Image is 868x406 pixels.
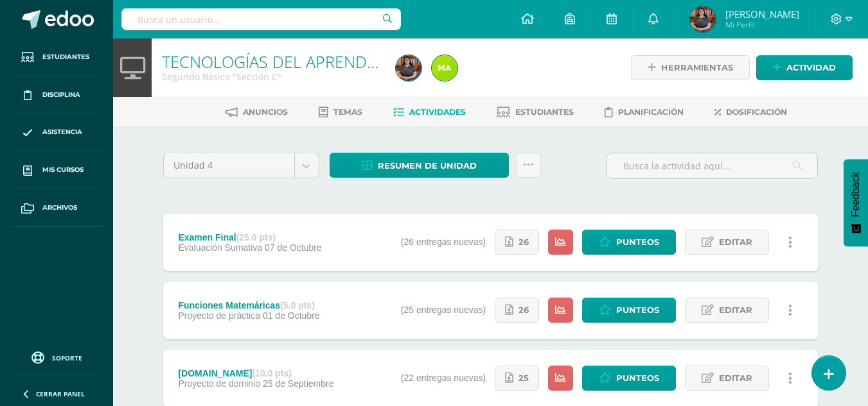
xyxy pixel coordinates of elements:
span: Proyecto de dominio [178,378,260,389]
div: Examen Final [178,232,321,242]
a: Mis cursos [10,151,103,189]
span: Cerrar panel [36,389,85,398]
span: Temas [333,107,362,117]
a: 25 [495,366,539,391]
a: 26 [495,298,539,323]
span: Mi Perfil [725,19,799,30]
a: Anuncios [226,102,288,123]
strong: (5.0 pts) [280,300,315,310]
span: Editar [719,230,752,254]
span: Punteos [616,298,659,322]
span: 25 de Septiembre [263,378,334,389]
a: Temas [319,102,362,123]
strong: (10.0 pts) [252,368,292,378]
span: Dosificación [726,107,787,117]
span: 01 de Octubre [263,310,320,321]
input: Busca un usuario... [121,8,401,30]
span: Asistencia [42,127,82,137]
span: Disciplina [42,90,80,100]
span: 07 de Octubre [265,242,322,253]
span: 26 [518,230,529,254]
a: Estudiantes [10,38,103,76]
a: 26 [495,230,539,255]
a: Dosificación [714,102,787,123]
a: TECNOLOGÍAS DEL APRENDIZAJE Y LA COMUNICACIÓN [162,51,564,72]
span: Unidad 4 [173,153,285,178]
a: Planificación [605,102,684,123]
a: Asistencia [10,114,103,152]
span: Mis cursos [42,165,84,175]
a: Unidad 4 [164,153,319,178]
div: Segundo Básico 'Sección C' [162,71,380,83]
a: Herramientas [631,55,750,80]
span: Estudiantes [515,107,574,117]
span: Resumen de unidad [378,154,477,178]
button: Feedback - Mostrar encuesta [844,159,868,246]
input: Busca la actividad aquí... [607,153,817,178]
span: Editar [719,366,752,390]
span: Estudiantes [42,52,89,62]
a: Actividad [756,55,853,80]
a: Punteos [582,366,676,391]
span: 26 [518,298,529,322]
a: Punteos [582,298,676,323]
img: 9db772e8944e9cd6cbe26e11f8fa7e9a.png [396,55,421,81]
span: Anuncios [243,107,288,117]
img: 4925c6b811201e9549fd519f83b3fb09.png [432,55,457,81]
a: Soporte [15,348,98,366]
img: 9db772e8944e9cd6cbe26e11f8fa7e9a.png [690,6,716,32]
span: Actividades [409,107,466,117]
a: Punteos [582,230,676,255]
span: [PERSON_NAME] [725,8,799,21]
a: Disciplina [10,76,103,114]
span: Editar [719,298,752,322]
a: Archivos [10,189,103,227]
span: Punteos [616,366,659,390]
a: Estudiantes [497,102,574,123]
strong: (25.0 pts) [236,232,276,242]
a: Actividades [393,102,466,123]
span: Punteos [616,230,659,254]
a: Resumen de unidad [330,153,509,178]
h1: TECNOLOGÍAS DEL APRENDIZAJE Y LA COMUNICACIÓN [162,53,380,71]
span: Planificación [618,107,684,117]
span: Herramientas [661,56,733,80]
span: Evaluación Sumativa [178,242,262,253]
span: Actividad [786,56,836,80]
span: Archivos [42,203,77,213]
div: Funciones Matemáricas [178,300,319,310]
span: 25 [518,366,529,390]
span: Feedback [850,172,862,217]
div: [DOMAIN_NAME] [178,368,333,378]
span: Soporte [52,353,82,362]
span: Proyecto de práctica [178,310,260,321]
